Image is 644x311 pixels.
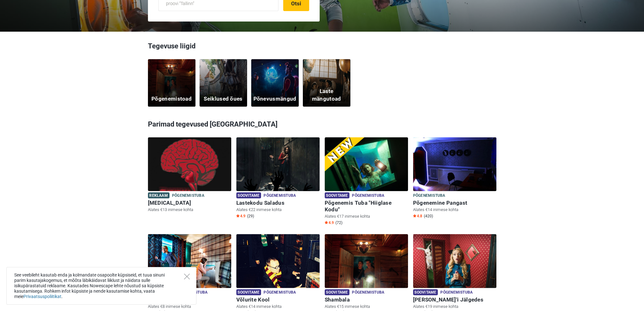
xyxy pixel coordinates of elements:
[148,192,169,198] span: Reklaam
[352,192,384,199] span: Põgenemistuba
[253,95,296,103] h5: Põnevusmängud
[204,95,242,103] h5: Seiklused õues
[307,88,346,103] h5: Laste mängutoad
[151,95,192,103] h5: Põgenemistoad
[148,41,496,54] h3: Tegevuse liigid
[413,304,496,309] p: Alates €19 inimese kohta
[236,137,320,220] a: Lastekodu Saladus Soovitame Põgenemistuba Lastekodu Saladus Alates €22 inimese kohta Star4.9 (29)
[413,234,496,296] img: Alice'i Jälgedes
[413,192,445,199] span: Põgenemistuba
[325,192,350,198] span: Soovitame
[148,234,231,296] img: Sherlock Holmes
[148,304,231,309] p: Alates €8 inimese kohta
[325,304,408,309] p: Alates €15 inimese kohta
[325,220,334,225] span: 4.9
[413,214,422,219] span: 4.8
[413,296,496,303] h6: [PERSON_NAME]'i Jälgedes
[335,220,342,225] span: (72)
[236,192,261,198] span: Soovitame
[251,59,299,107] a: Põnevusmängud
[413,289,438,295] span: Soovitame
[236,296,320,303] h6: Võlurite Kool
[23,294,61,299] a: Privaatsuspoliitikat
[413,207,496,213] p: Alates €14 inimese kohta
[236,200,320,206] h6: Lastekodu Saladus
[325,289,350,295] span: Soovitame
[172,192,204,199] span: Põgenemistuba
[148,137,231,214] a: Paranoia Reklaam Põgenemistuba [MEDICAL_DATA] Alates €13 inimese kohta
[413,200,496,206] h6: Põgenemine Pangast
[413,214,416,217] img: Star
[325,200,408,213] h6: Põgenemis Tuba "Hiiglase Kodu"
[236,289,261,295] span: Soovitame
[148,207,231,213] p: Alates €13 inimese kohta
[325,137,408,227] a: Põgenemis Tuba "Hiiglase Kodu" Soovitame Põgenemistuba Põgenemis Tuba "Hiiglase Kodu" Alates €17 ...
[264,289,296,296] span: Põgenemistuba
[148,116,496,133] h3: Parimad tegevused [GEOGRAPHIC_DATA]
[148,137,231,199] img: Paranoia
[424,214,433,219] span: (420)
[148,59,195,107] a: Põgenemistoad
[325,214,408,219] p: Alates €17 inimese kohta
[236,304,320,309] p: Alates €14 inimese kohta
[413,137,496,199] img: Põgenemine Pangast
[325,296,408,303] h6: Shambala
[247,214,254,219] span: (29)
[6,267,196,305] div: See veebileht kasutab enda ja kolmandate osapoolte küpsiseid, et tuua sinuni parim kasutajakogemu...
[303,59,350,107] a: Laste mängutoad
[325,234,408,296] img: Shambala
[236,214,239,217] img: Star
[325,221,328,224] img: Star
[236,207,320,213] p: Alates €22 inimese kohta
[413,137,496,220] a: Põgenemine Pangast Põgenemistuba Põgenemine Pangast Alates €14 inimese kohta Star4.8 (420)
[184,274,190,279] button: Close
[236,214,245,219] span: 4.9
[440,289,473,296] span: Põgenemistuba
[148,200,231,206] h6: [MEDICAL_DATA]
[236,137,320,199] img: Lastekodu Saladus
[325,137,408,199] img: Põgenemis Tuba "Hiiglase Kodu"
[200,59,247,107] a: Seiklused õues
[264,192,296,199] span: Põgenemistuba
[236,234,320,296] img: Võlurite Kool
[352,289,384,296] span: Põgenemistuba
